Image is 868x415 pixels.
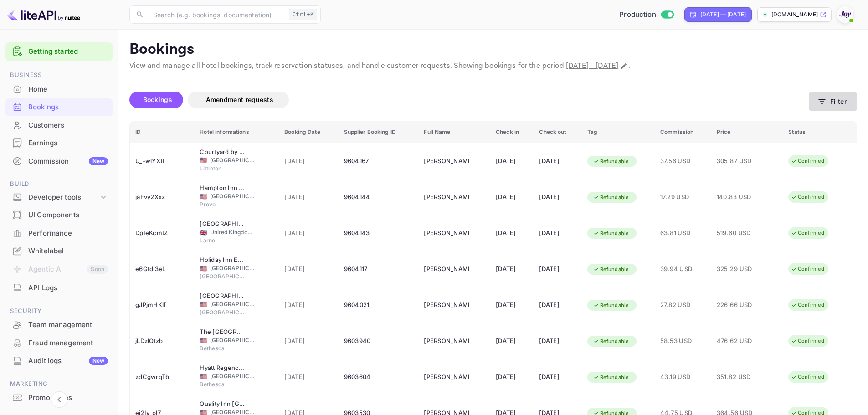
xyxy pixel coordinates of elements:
button: Change date range [619,61,628,71]
div: Refundable [587,192,635,203]
div: Ballygally Castle [200,220,245,229]
div: Customers [28,120,108,131]
div: Switch to Sandbox mode [616,10,677,20]
div: Robynn Love [424,226,469,241]
span: [GEOGRAPHIC_DATA] [210,156,256,164]
div: Courtyard by Marriott Boston Littleton [200,148,245,157]
div: 9604143 [344,226,413,241]
div: The Bethesdan Hotel, Tapestry Collection by Hilton [200,328,245,337]
div: Whitelabel [5,242,113,260]
div: CommissionNew [5,153,113,170]
div: [DATE] [539,298,576,313]
div: Home [28,84,108,95]
div: DpIeKcmtZ [135,226,189,241]
span: [DATE] [284,264,333,274]
div: [DATE] [539,262,576,277]
a: Earnings [5,134,113,151]
a: Promo codes [5,389,113,406]
div: Performance [5,225,113,242]
div: UI Components [28,210,108,220]
div: Performance [28,228,108,239]
span: [DATE] [284,300,333,310]
a: Whitelabel [5,242,113,259]
span: [DATE] [284,372,333,382]
a: Customers [5,117,113,133]
span: 63.81 USD [660,228,706,238]
span: 351.82 USD [717,372,762,382]
div: UI Components [5,206,113,224]
span: Littleton [200,164,245,173]
div: Michael Goodson [424,190,469,205]
div: API Logs [5,279,113,297]
a: CommissionNew [5,153,113,169]
div: U_-wlYXft [135,154,189,169]
th: Hotel informations [194,121,279,143]
div: gJPjmHKlf [135,298,189,313]
div: Promo codes [28,393,108,403]
div: e6Gtdi3eL [135,262,189,277]
span: Marketing [5,379,113,389]
div: Confirmed [785,371,830,383]
span: 305.87 USD [717,156,762,166]
div: [DATE] [539,370,576,384]
div: New [89,157,108,165]
div: Hilton Garden Inn Denver/Cherry Creek [200,292,245,301]
span: United States of America [200,302,207,307]
a: Team management [5,316,113,333]
span: [DATE] [284,192,333,202]
span: [DATE] [284,336,333,346]
div: Refundable [587,264,635,275]
input: Search (e.g. bookings, documentation) [148,5,285,24]
div: Earnings [28,138,108,149]
div: Whitelabel [28,246,108,256]
div: Refundable [587,228,635,239]
span: Bethesda [200,344,245,353]
span: 43.19 USD [660,372,706,382]
div: API Logs [28,283,108,293]
div: Customers [5,117,113,134]
span: Provo [200,200,245,209]
a: UI Components [5,206,113,223]
div: 9603604 [344,370,413,384]
a: Home [5,81,113,97]
div: zdCgwrqTb [135,370,189,384]
a: Performance [5,225,113,241]
span: United States of America [200,374,207,379]
p: View and manage all hotel bookings, track reservation statuses, and handle customer requests. Sho... [129,61,857,72]
div: Refundable [587,300,635,311]
span: Business [5,70,113,80]
span: 519.60 USD [717,228,762,238]
span: [DATE] [284,228,333,238]
button: Collapse navigation [51,391,67,408]
div: Earnings [5,134,113,152]
div: Refundable [587,336,635,347]
a: Fraud management [5,334,113,351]
div: jLDzlOtzb [135,334,189,348]
div: [DATE] [496,298,528,313]
div: Bakhshi Galstyan [424,262,469,277]
a: Getting started [28,46,108,57]
span: United States of America [200,338,207,343]
span: [GEOGRAPHIC_DATA] [210,336,256,344]
div: Tomomi Sato [424,370,469,384]
span: 140.83 USD [717,192,762,202]
div: [DATE] [496,370,528,384]
span: United States of America [200,157,207,163]
div: Confirmed [785,191,830,203]
div: Micaela Finnegan [424,154,469,169]
span: 325.29 USD [717,264,762,274]
div: Developer tools [5,190,113,205]
span: Amendment requests [206,96,273,103]
div: 9604167 [344,154,413,169]
div: Quality Inn Placentia Anaheim Fullerton [200,400,245,409]
div: Team management [28,320,108,330]
span: [GEOGRAPHIC_DATA] [210,300,256,308]
div: 9603940 [344,334,413,348]
div: [DATE] [539,154,576,169]
span: United States of America [200,266,207,272]
p: Bookings [129,41,857,59]
th: Check in [490,121,534,143]
th: Price [711,121,783,143]
span: United Kingdom of [GEOGRAPHIC_DATA] and [GEOGRAPHIC_DATA] [210,228,256,236]
span: Bookings [143,96,172,103]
